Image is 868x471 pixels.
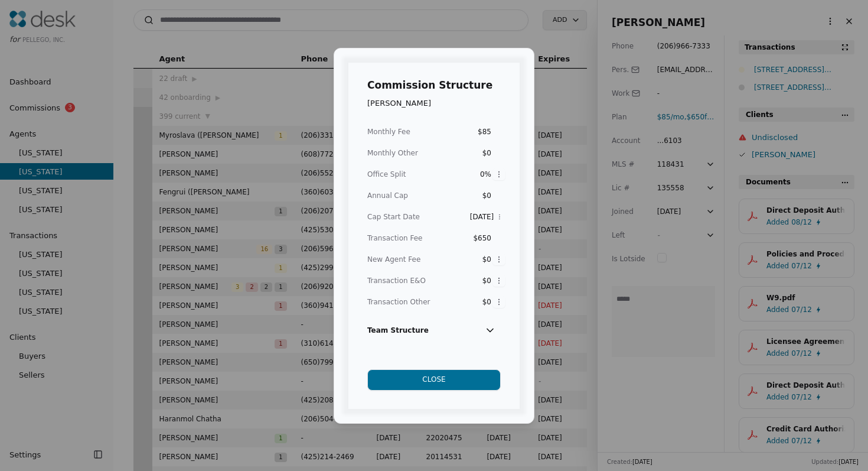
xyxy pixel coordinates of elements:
[367,254,464,265] div: New Agent Fee
[367,190,464,202] div: Annual Cap
[470,232,491,244] div: $650
[367,97,431,109] div: [PERSON_NAME]
[367,296,464,308] div: Transaction Other
[470,147,491,159] div: $0
[367,320,501,346] div: Team Structure
[367,211,464,223] div: Cap Start Date
[470,275,491,287] div: $0
[367,126,464,138] div: Monthly Fee
[367,232,464,244] div: Transaction Fee
[367,77,492,93] h1: Commission Structure
[367,369,501,391] button: Close
[470,168,491,180] div: 0%
[367,168,464,180] div: Office Split
[470,254,491,265] div: $0
[367,275,464,287] div: Transaction E&O
[470,296,491,308] div: $0
[470,190,491,202] div: $0
[367,147,464,159] div: Monthly Other
[470,126,491,138] div: $85
[468,211,494,223] div: [DATE]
